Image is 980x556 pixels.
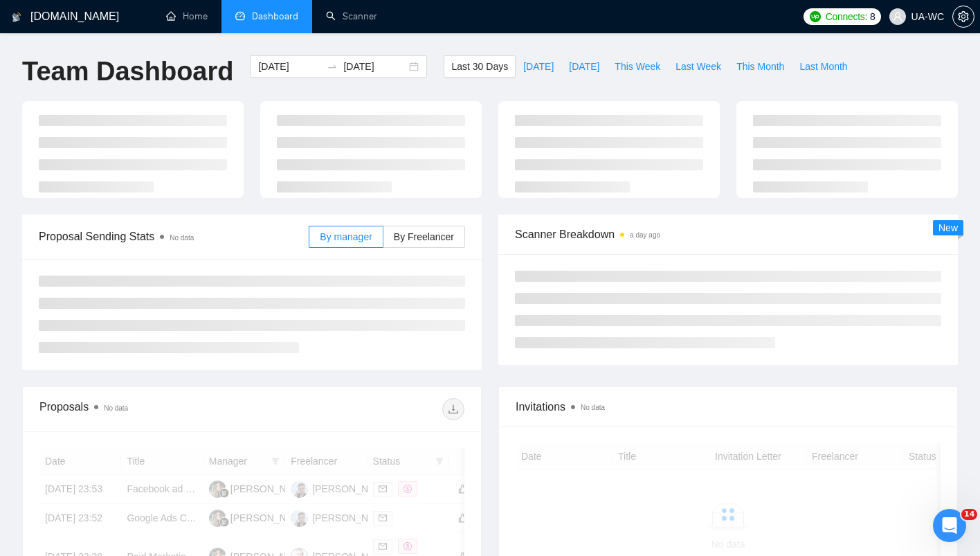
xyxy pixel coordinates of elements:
span: Last Month [799,59,847,74]
button: Send a message… [237,445,260,467]
span: By manager [320,231,372,242]
textarea: Message… [12,421,265,445]
input: Start date [258,59,321,74]
input: End date [343,59,406,74]
button: Gif picker [44,450,55,461]
span: No data [581,404,605,411]
h1: Team Dashboard [22,55,233,88]
div: tm@uawc.agency says… [11,237,266,292]
button: [DATE] [561,55,607,78]
div: Dima says… [11,292,266,418]
span: Invitations [516,398,941,415]
div: Thank you for letting us know about that 🙏​In general, it should work under 1000 proposals, but I... [11,292,227,417]
span: No data [104,404,128,412]
button: Last 30 Days [444,55,516,78]
span: [DATE] [569,59,599,74]
span: Proposal Sending Stats [39,228,309,245]
span: swap-right [327,61,338,72]
span: This Month [736,59,784,74]
button: go back [9,6,35,32]
div: so it's actually limited by 500-600 per report i guess [50,237,266,280]
div: so it's actually limited by 500-600 per report i guess [61,245,255,272]
a: homeHome [166,10,208,22]
div: Dima says… [11,418,266,506]
button: [DATE] [516,55,561,78]
span: dashboard [235,11,245,21]
iframe: To enrich screen reader interactions, please activate Accessibility in Grammarly extension settings [933,509,966,542]
div: Close [243,6,268,30]
div: tm@uawc.agency says… [11,152,266,206]
span: [DATE] [523,59,554,74]
div: was able to upload week by week only [67,214,255,228]
button: Home [217,6,243,32]
div: tm@uawc.agency says… [11,51,266,152]
div: was able to upload week by week only [56,206,266,236]
button: Last Week [668,55,729,78]
h1: Dima [67,7,95,17]
div: Thank you for letting us know about that 🙏 ​ In general, it should work under 1000 proposals, but... [22,300,216,409]
span: New [938,222,958,233]
div: tm@uawc.agency says… [11,206,266,237]
span: to [327,61,338,72]
div: Do you have any additional questions about this or any other matter that you need help with? 🤓 [11,418,227,476]
span: 8 [870,9,875,24]
span: 14 [961,509,977,520]
time: a day ago [630,231,660,239]
span: Scanner Breakdown [515,226,941,243]
button: setting [952,6,974,28]
span: Last Week [675,59,721,74]
span: Dashboard [252,10,298,22]
button: This Month [729,55,792,78]
button: Upload attachment [66,450,77,461]
span: By Freelancer [394,231,454,242]
span: No data [170,234,194,242]
a: searchScanner [326,10,377,22]
span: Connects: [826,9,867,24]
span: This Week [615,59,660,74]
img: Profile image for Dima [39,8,62,30]
img: logo [12,6,21,28]
button: Last Month [792,55,855,78]
div: Proposals [39,398,252,420]
button: This Week [607,55,668,78]
a: setting [952,11,974,22]
p: Active 45m ago [67,17,138,31]
span: Last 30 Days [451,59,508,74]
button: Emoji picker [21,450,33,461]
span: user [893,12,902,21]
img: upwork-logo.png [810,11,821,22]
span: setting [953,11,974,22]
